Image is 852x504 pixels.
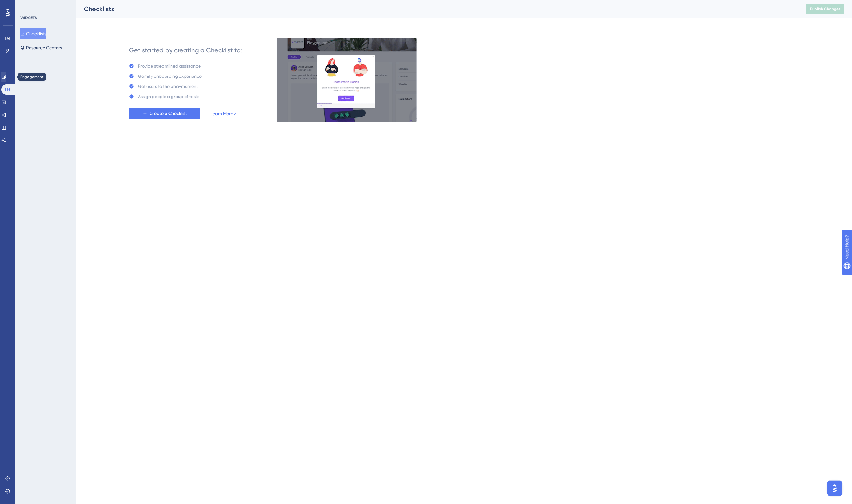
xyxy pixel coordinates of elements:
button: Checklists [20,28,46,39]
a: Learn More > [210,110,236,118]
img: e28e67207451d1beac2d0b01ddd05b56.gif [277,38,417,122]
div: Gamify onbaording experience [138,72,202,80]
span: Publish Changes [810,6,841,11]
button: Resource Centers [20,42,62,53]
div: Checklists [84,4,790,13]
span: Need Help? [15,2,40,9]
div: Get users to the aha-moment [138,83,198,90]
button: Publish Changes [806,4,844,14]
div: Assign people a group of tasks [138,93,199,100]
div: WIDGETS [20,15,37,20]
div: Provide streamlined assistance [138,62,201,70]
iframe: UserGuiding AI Assistant Launcher [825,479,844,498]
button: Create a Checklist [129,108,200,119]
span: Create a Checklist [150,110,187,118]
div: Get started by creating a Checklist to: [129,46,242,55]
